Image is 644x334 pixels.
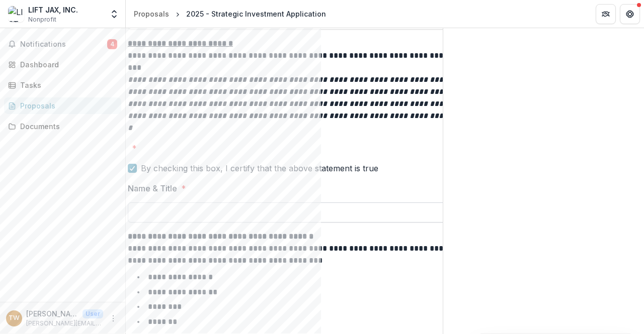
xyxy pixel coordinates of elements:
[20,80,113,90] div: Tasks
[186,9,326,19] div: 2025 - Strategic Investment Application
[107,312,119,324] button: More
[9,315,20,321] div: Travis Williams
[4,77,121,93] a: Tasks
[4,56,121,73] a: Dashboard
[26,319,103,328] p: [PERSON_NAME][EMAIL_ADDRESS][DOMAIN_NAME]
[130,7,330,21] nav: breadcrumb
[130,7,173,21] a: Proposals
[141,162,378,174] span: By checking this box, I certify that the above statement is true
[28,15,56,24] span: Nonprofit
[620,4,640,24] button: Get Help
[20,40,107,49] span: Notifications
[20,100,113,111] div: Proposals
[4,97,121,114] a: Proposals
[20,121,113,132] div: Documents
[8,6,24,22] img: LIFT JAX, INC.
[134,9,169,19] div: Proposals
[83,309,103,318] p: User
[26,308,78,319] p: [PERSON_NAME]
[20,59,113,70] div: Dashboard
[107,4,121,24] button: Open entity switcher
[128,182,177,194] p: Name & Title
[4,118,121,135] a: Documents
[596,4,616,24] button: Partners
[107,39,117,49] span: 4
[4,36,121,52] button: Notifications4
[28,5,78,15] div: LIFT JAX, INC.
